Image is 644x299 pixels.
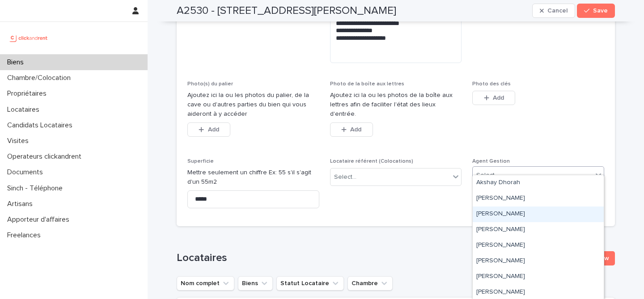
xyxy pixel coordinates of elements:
[4,105,47,114] p: Locataires
[473,269,604,285] div: Deepti Sumboo
[177,276,234,291] button: Nom complet
[473,191,604,206] div: Alexis Aguttes
[473,238,604,253] div: Camille Magnier
[4,121,80,130] p: Candidats Locataires
[334,173,356,182] div: Select...
[177,4,396,17] h2: A2530 - [STREET_ADDRESS][PERSON_NAME]
[4,89,54,98] p: Propriétaires
[4,184,70,193] p: Sinch - Téléphone
[473,222,604,238] div: Brice Rabot
[473,253,604,269] div: Cédric Adam
[577,4,615,18] button: Save
[4,74,78,82] p: Chambre/Colocation
[476,171,499,180] div: Select...
[347,276,393,291] button: Chambre
[593,8,608,14] span: Save
[187,122,230,137] button: Add
[330,159,413,164] span: Locataire référent (Colocations)
[4,137,36,145] p: Visites
[472,81,511,87] span: Photo des clés
[330,91,462,118] p: Ajoutez ici la ou les photos de la boîte aux lettres afin de faciliter l'état des lieux d'entrée.
[330,122,373,137] button: Add
[4,215,76,224] p: Apporteur d'affaires
[4,168,50,177] p: Documents
[4,58,31,67] p: Biens
[532,4,575,18] button: Cancel
[473,206,604,222] div: Anaelle Felicite
[187,81,233,87] span: Photo(s) du palier
[187,168,319,187] p: Mettre seulement un chiffre Ex: 55 s'il s'agit d'un 55m2
[4,200,40,208] p: Artisans
[187,159,214,164] span: Superficie
[4,231,48,240] p: Freelances
[330,81,404,87] span: Photo de la boîte aux lettres
[473,175,604,191] div: Akshay Dhorah
[493,95,504,101] span: Add
[350,126,361,133] span: Add
[472,159,510,164] span: Agent Gestion
[187,91,319,118] p: Ajoutez ici la ou les photos du palier, de la cave ou d'autres parties du bien qui vous aideront ...
[276,276,344,291] button: Statut Locataire
[472,91,515,105] button: Add
[238,276,273,291] button: Biens
[177,252,474,265] h1: Locataires
[547,8,568,14] span: Cancel
[4,152,89,161] p: Operateurs clickandrent
[208,126,219,133] span: Add
[7,29,51,47] img: UCB0brd3T0yccxBKYDjQ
